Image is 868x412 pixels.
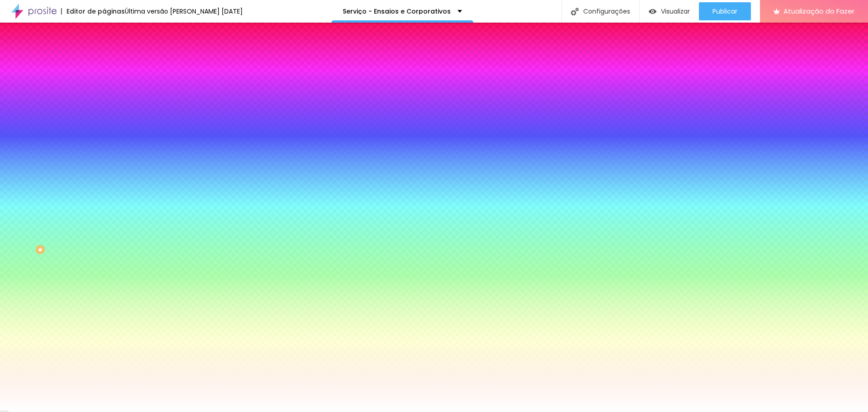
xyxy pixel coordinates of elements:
font: Visualizar [661,7,690,16]
font: Configurações [583,7,630,16]
img: Ícone [571,8,579,15]
button: Publicar [699,2,751,20]
font: Serviço - Ensaios e Corporativos [343,7,451,16]
font: Publicar [712,7,737,16]
font: Editor de páginas [66,7,125,16]
font: Última versão [PERSON_NAME] [DATE] [125,7,243,16]
font: Atualização do Fazer [783,6,854,16]
button: Visualizar [640,2,699,20]
img: view-1.svg [649,8,656,15]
